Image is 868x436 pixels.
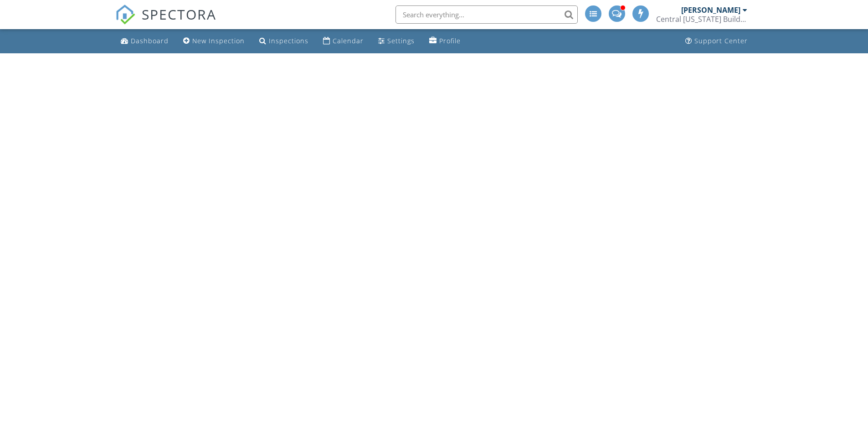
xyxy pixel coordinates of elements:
[192,36,245,45] div: New Inspection
[656,15,747,24] div: Central Florida Building Inspectors
[387,36,415,45] div: Settings
[395,5,578,24] input: Search everything...
[319,33,367,50] a: Calendar
[333,36,364,45] div: Calendar
[269,36,308,45] div: Inspections
[375,33,418,50] a: Settings
[682,33,751,50] a: Support Center
[681,5,740,15] div: [PERSON_NAME]
[131,36,169,45] div: Dashboard
[142,5,216,24] span: SPECTORA
[115,5,135,25] img: The Best Home Inspection Software - Spectora
[115,12,216,31] a: SPECTORA
[117,33,172,50] a: Dashboard
[694,36,748,45] div: Support Center
[426,33,464,50] a: Profile
[439,36,461,45] div: Profile
[256,33,312,50] a: Inspections
[180,33,248,50] a: New Inspection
